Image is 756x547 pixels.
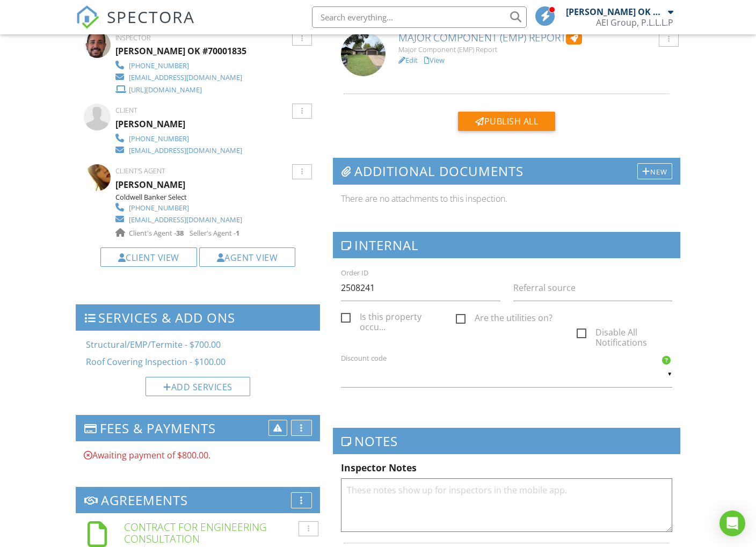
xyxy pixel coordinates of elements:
[398,55,418,65] a: Edit
[115,105,137,115] span: Client
[312,6,527,28] input: Search everything...
[76,5,99,29] img: The Best Home Inspection Software - Spectora
[129,73,242,82] div: [EMAIL_ADDRESS][DOMAIN_NAME]
[398,32,672,44] h6: Major Component (EMP) Report
[637,163,672,179] div: New
[513,282,576,294] label: Referral source
[341,193,672,205] p: There are no attachments to this inspection.
[333,232,680,258] h3: Internal
[333,158,680,184] h3: Additional Documents
[341,354,387,363] label: Discount code
[115,177,185,193] a: [PERSON_NAME]
[190,228,239,238] span: Seller's Agent -
[115,144,242,156] a: [EMAIL_ADDRESS][DOMAIN_NAME]
[115,59,242,71] a: [PHONE_NUMBER]
[115,166,165,176] span: Client's Agent
[566,6,665,17] div: [PERSON_NAME] OK #70001835
[107,5,195,28] span: SPECTORA
[84,339,312,351] li: Service: Structural/EMP/Termite
[118,252,179,264] a: Client View
[424,55,445,65] a: View
[129,85,202,94] div: [URL][DOMAIN_NAME]
[577,327,679,341] label: Disable All Notifications
[115,193,251,201] div: Coldwell Banker Select
[115,83,242,95] a: [URL][DOMAIN_NAME]
[129,134,189,143] div: [PHONE_NUMBER]
[124,521,312,544] h6: Contract for Engineering Consultation
[341,462,672,473] h5: Inspector Notes
[596,17,673,28] div: AEI Group, P.L.L.L.P
[719,510,745,536] div: Open Intercom Messenger
[176,228,184,238] strong: 38
[398,32,672,54] a: Major Component (EMP) Report Major Component (EMP) Report
[456,313,553,326] label: Are the utilities on?
[115,132,242,144] a: [PHONE_NUMBER]
[115,201,242,213] a: [PHONE_NUMBER]
[236,228,239,238] strong: 1
[341,268,368,278] label: Order ID
[341,312,443,325] label: Is this property occupied?
[129,215,242,224] div: [EMAIL_ADDRESS][DOMAIN_NAME]
[76,415,320,441] h3: Fees & Payments
[76,14,195,37] a: SPECTORA
[76,304,320,331] h3: Services & Add ons
[129,203,189,212] div: [PHONE_NUMBER]
[84,449,210,461] div: Awaiting payment of $800.00.
[115,116,185,132] div: [PERSON_NAME]
[458,112,555,131] div: Publish All
[217,252,278,264] a: Agent View
[129,228,185,238] span: Client's Agent -
[115,33,151,42] span: Inspector
[146,377,250,396] div: Add Services
[398,45,672,54] div: Major Component (EMP) Report
[115,213,242,225] a: [EMAIL_ADDRESS][DOMAIN_NAME]
[115,43,246,59] div: [PERSON_NAME] OK #70001835
[86,356,226,368] span: Roof Covering Inspection - $100.00
[84,356,312,368] li: Service: Roof Covering Inspection
[129,61,189,70] div: [PHONE_NUMBER]
[333,428,680,454] h3: Notes
[129,146,242,155] div: [EMAIL_ADDRESS][DOMAIN_NAME]
[115,71,242,83] a: [EMAIL_ADDRESS][DOMAIN_NAME]
[76,487,320,513] h3: Agreements
[86,339,221,351] span: Structural/EMP/Termite - $700.00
